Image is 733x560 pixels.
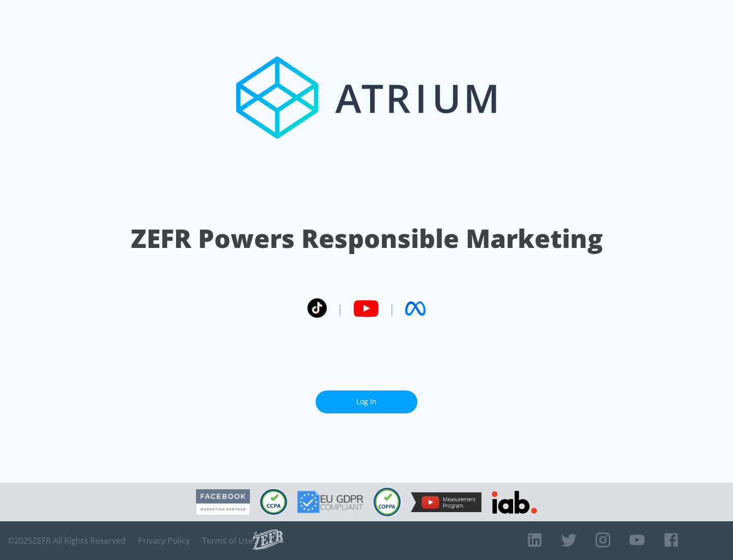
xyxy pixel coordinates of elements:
span: © 2025 ZEFR All Rights Reserved [8,536,126,546]
img: GDPR Compliant [297,491,363,513]
img: CCPA Compliant [260,489,287,515]
a: Terms of Use [202,536,253,546]
img: YouTube Measurement Program [411,492,482,512]
a: Log In [316,390,417,413]
span: | [389,301,395,316]
img: COPPA Compliant [374,488,401,516]
img: Facebook Marketing Partner [196,489,250,515]
h1: ZEFR Powers Responsible Marketing [131,221,603,256]
img: IAB [492,491,537,514]
a: Privacy Policy [138,536,190,546]
span: | [337,301,343,316]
